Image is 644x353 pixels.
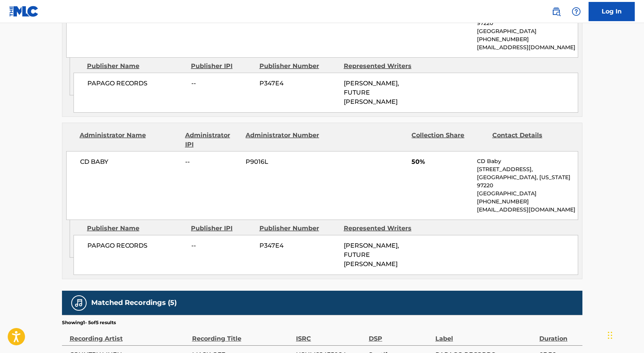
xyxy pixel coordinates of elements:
[344,62,422,71] div: Represented Writers
[62,319,116,326] p: Showing 1 - 5 of 5 results
[477,35,577,43] p: [PHONE_NUMBER]
[477,190,577,198] p: [GEOGRAPHIC_DATA]
[9,6,39,17] img: MLC Logo
[185,157,240,167] span: --
[369,326,432,343] div: DSP
[552,7,561,16] img: search
[589,2,635,21] a: Log In
[191,241,254,250] span: --
[259,62,338,71] div: Publisher Number
[87,241,186,250] span: PAPAGO RECORDS
[80,157,180,167] span: CD BABY
[477,173,577,190] p: [GEOGRAPHIC_DATA], [US_STATE] 97220
[477,198,577,206] p: [PHONE_NUMBER]
[246,131,320,149] div: Administrator Number
[87,79,186,88] span: PAPAGO RECORDS
[191,79,254,88] span: --
[70,326,188,343] div: Recording Artist
[191,224,254,233] div: Publisher IPI
[572,7,581,16] img: help
[411,131,486,149] div: Collection Share
[477,43,577,52] p: [EMAIL_ADDRESS][DOMAIN_NAME]
[259,79,338,88] span: P347E4
[192,326,292,343] div: Recording Title
[87,224,185,233] div: Publisher Name
[608,324,612,347] div: Drag
[411,157,471,167] span: 50%
[477,165,577,173] p: [STREET_ADDRESS],
[344,80,399,105] span: [PERSON_NAME], FUTURE [PERSON_NAME]
[259,241,338,250] span: P347E4
[344,242,399,268] span: [PERSON_NAME], FUTURE [PERSON_NAME]
[91,298,177,307] h5: Matched Recordings (5)
[435,326,535,343] div: Label
[80,131,179,149] div: Administrator Name
[477,27,577,35] p: [GEOGRAPHIC_DATA]
[191,62,254,71] div: Publisher IPI
[185,131,240,149] div: Administrator IPI
[606,316,644,353] iframe: Chat Widget
[477,157,577,165] p: CD Baby
[296,326,365,343] div: ISRC
[539,326,578,343] div: Duration
[246,157,320,167] span: P9016L
[259,224,338,233] div: Publisher Number
[549,4,564,19] a: Public Search
[87,62,185,71] div: Publisher Name
[492,131,567,149] div: Contact Details
[74,298,84,308] img: Matched Recordings
[569,4,584,19] div: Help
[344,224,422,233] div: Represented Writers
[477,206,577,214] p: [EMAIL_ADDRESS][DOMAIN_NAME]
